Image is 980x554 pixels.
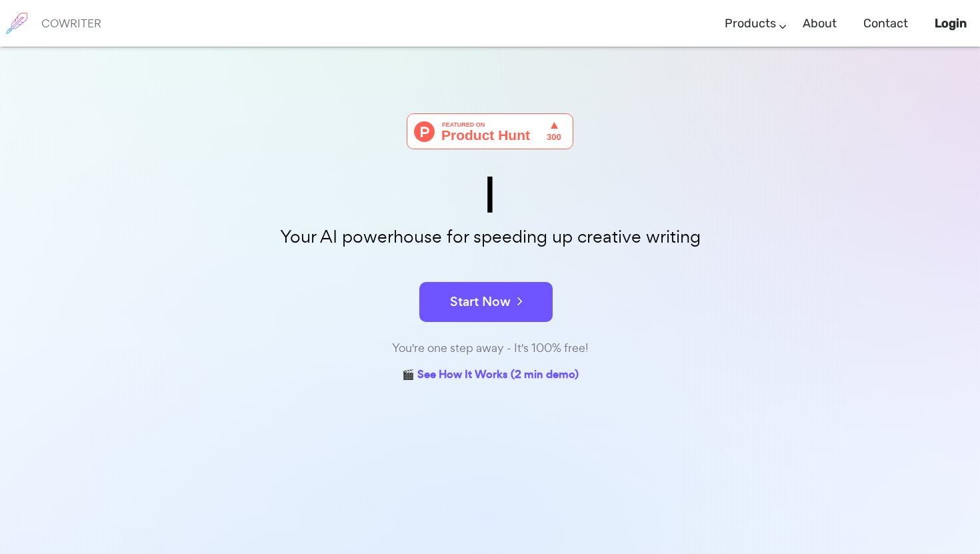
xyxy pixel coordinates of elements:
[41,17,101,29] h6: COWRITER
[157,223,823,251] p: Your AI powerhouse for speeding up creative writing
[157,339,823,358] div: You're one step away - It's 100% free!
[407,113,573,149] img: Cowriter - Your AI buddy for speeding up creative writing | Product Hunt
[402,365,579,386] a: 🎬 See How It Works (2 min demo)
[935,16,967,31] b: Login
[803,4,837,43] a: About
[419,282,553,322] button: Start Now
[935,4,967,43] a: Login
[863,4,908,43] a: Contact
[725,4,776,43] a: Products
